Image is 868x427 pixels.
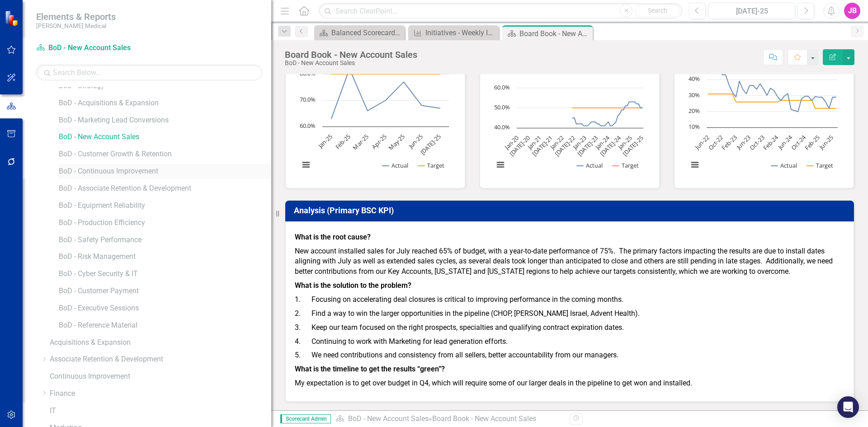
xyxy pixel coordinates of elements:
[59,149,271,160] a: BoD - Customer Growth & Retention
[285,50,417,60] div: Board Book - New Account Sales
[734,133,752,151] text: Jun-23
[285,60,417,66] div: BoD - New Account Sales
[59,98,271,108] a: BoD - Acquisitions & Expansion
[295,376,844,390] p: My expectation is to get over budget in Q4, which will require some of our larger deals in the pi...
[613,161,639,169] button: Show Target
[707,133,725,151] text: Oct-22
[425,27,496,38] div: Initiatives - Weekly Installed New Account Sales
[50,338,271,348] a: Acquisitions & Expansion
[36,22,116,29] small: [PERSON_NAME] Medical
[803,133,821,152] text: Feb-25
[300,122,316,130] text: 60.0%
[689,107,700,115] text: 20%
[50,406,271,416] a: IT
[59,320,271,331] a: BoD - Reference Material
[689,122,700,131] text: 10%
[295,335,844,349] p: 4. Continuing to work with Marketing for lead generation efforts.
[295,348,844,362] p: 5. We need contributions and consistency from all sellers, better accountability from our managers.
[494,123,510,131] text: 40.0%
[295,43,453,179] svg: Interactive chart
[295,281,411,290] strong: What is the solution to the problem?
[494,159,507,171] button: View chart menu, Chart
[419,132,443,156] text: [DATE]-25
[684,43,842,179] svg: Interactive chart
[571,134,589,152] text: Jan-23
[418,161,445,169] button: Show Target
[59,286,271,296] a: BoD - Customer Payment
[319,3,682,19] input: Search ClearPoint...
[330,72,442,76] g: Target, line 2 of 2 with 7 data points.
[519,28,590,39] div: Board Book - New Account Sales
[577,161,603,169] button: Show Actual
[502,134,520,152] text: Jan-20
[807,161,834,169] button: Show Target
[59,201,271,211] a: BoD - Equipment Reliability
[59,166,271,177] a: BoD - Continuous Improvement
[494,103,510,111] text: 50.0%
[621,134,645,158] text: [DATE]-25
[648,7,667,14] span: Search
[300,95,316,103] text: 70.0%
[351,132,370,151] text: Mar-25
[59,269,271,279] a: BoD - Cyber Security & IT
[382,161,408,169] button: Show Actual
[316,27,402,38] a: Balanced Scorecard Welcome Page
[748,133,766,151] text: Oct-23
[295,233,371,241] strong: What is the root cause?
[50,389,271,399] a: Finance
[494,83,510,91] text: 60.0%
[525,134,543,152] text: Jan-21
[59,183,271,194] a: BoD - Associate Retention & Development
[295,307,844,321] p: 2. Find a way to win the larger opportunities in the pipeline (CHOP, [PERSON_NAME] Israel, Advent...
[593,133,611,151] text: Jan-24
[50,371,271,382] a: Continuous Improvement
[36,43,149,53] a: BoD - New Account Sales
[295,43,456,179] div: Chart. Highcharts interactive chart.
[693,133,711,151] text: Jun-22
[689,91,700,99] text: 30%
[789,133,808,151] text: Oct-24
[817,133,835,151] text: Jun-25
[837,396,859,418] div: Open Intercom Messenger
[295,321,844,335] p: 3. Keep our team focused on the right prospects, specialties and qualifying contract expiration d...
[59,235,271,245] a: BoD - Safety Performance
[280,414,331,423] span: Scorecard Admin
[300,159,312,171] button: View chart menu, Chart
[689,75,700,83] text: 40%
[36,11,116,22] span: Elements & Reports
[294,206,849,215] h3: Analysis (Primary BSC KPI)
[295,244,844,279] p: New account installed sales for July reached 65% of budget, with a year-to-date performance of 75...
[59,115,271,126] a: BoD - Marketing Lead Conversions
[331,27,402,38] div: Balanced Scorecard Welcome Page
[50,354,271,365] a: Associate Retention & Development
[844,3,860,19] button: JB
[36,65,262,80] input: Search Below...
[616,134,634,152] text: Jan-25
[553,134,577,158] text: [DATE]-22
[635,5,680,17] button: Search
[771,161,797,169] button: Show Actual
[489,43,650,179] div: Chart. Highcharts interactive chart.
[295,293,844,307] p: 1. Focusing on accelerating deal closures is critical to improving performance in the coming months.
[761,133,780,152] text: Feb-24
[348,414,429,423] a: BoD - New Account Sales
[720,133,739,152] text: Feb-23
[598,133,623,158] text: [DATE]-24
[406,132,424,150] text: Jun-25
[547,134,566,152] text: Jan-22
[5,10,20,26] img: ClearPoint Strategy
[708,3,795,19] button: [DATE]-25
[712,6,792,17] div: [DATE]-25
[576,134,599,158] text: [DATE]-23
[775,133,794,151] text: Jun-24
[59,303,271,314] a: BoD - Executive Sessions
[508,134,532,158] text: [DATE]-20
[59,132,271,142] a: BoD - New Account Sales
[689,159,701,171] button: View chart menu, Chart
[335,414,563,424] div: »
[387,132,406,152] text: May-25
[432,414,536,423] div: Board Book - New Account Sales
[684,43,844,179] div: Chart. Highcharts interactive chart.
[59,218,271,228] a: BoD - Production Efficiency
[530,134,554,158] text: [DATE]-21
